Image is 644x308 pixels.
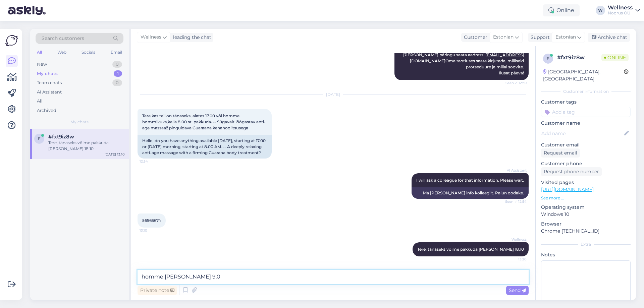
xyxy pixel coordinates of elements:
div: Customer information [541,88,631,95]
span: Search customers [42,35,84,42]
span: AI Assistant [501,168,527,173]
div: [GEOGRAPHIC_DATA], [GEOGRAPHIC_DATA] [543,68,624,82]
span: Seen ✓ 12:39 [501,80,527,85]
span: My chats [70,119,89,125]
p: Browser [541,221,631,228]
p: Customer phone [541,160,631,167]
div: leading the chat [170,34,211,41]
input: Add a tag [541,107,631,117]
div: Tere, tänaseks võime pakkuda [PERSON_NAME] 18.10 [48,140,125,152]
div: 1 [114,70,122,77]
input: Add name [541,130,623,137]
div: Support [528,34,550,41]
div: Private note [138,286,177,295]
div: Extra [541,241,631,247]
span: I will ask a colleague for that information. Please wait. [416,178,524,183]
span: Send [509,287,526,293]
span: Tere. [PERSON_NAME] päringu saata aadressil Oma taotluses saate kirjutada, milliseid protseduure ... [403,46,525,75]
div: My chats [37,70,58,77]
div: Wellness [608,5,633,10]
p: Visited pages [541,179,631,186]
div: Hello, do you have anything available [DATE], starting at 17.00 or [DATE] morning, starting at 8.... [138,135,272,159]
div: Archive chat [588,33,630,42]
div: New [37,61,47,68]
p: Notes [541,251,631,258]
div: [DATE] 13:10 [105,152,125,157]
div: # fxt9iz8w [557,54,601,62]
p: Customer tags [541,99,631,106]
p: Windows 10 [541,211,631,218]
div: AI Assistant [37,89,62,96]
p: Customer email [541,141,631,148]
span: f [547,56,549,61]
textarea: homme [PERSON_NAME] 9. [138,270,529,284]
div: All [37,98,43,105]
div: W [596,6,605,15]
div: Noorus OÜ [608,10,633,16]
span: Tere,kas teil on tänaseks ,alates 17.00 või homme hommikuks,kella 8.00 st pakkuda--- Sügavalt lõõ... [142,113,266,130]
div: Ma [PERSON_NAME] info kolleegilt. Palun oodake. [412,187,529,199]
span: Wellness [501,237,527,242]
p: Operating system [541,204,631,211]
p: Chrome [TECHNICAL_ID] [541,228,631,235]
div: Socials [80,48,97,57]
span: f [38,136,41,141]
span: 13:10 [140,228,165,233]
span: Estonian [555,34,576,41]
p: Customer name [541,120,631,127]
div: 0 [112,61,122,68]
div: Online [543,4,580,16]
div: [DATE] [138,91,529,98]
span: 12:54 [140,159,165,164]
div: Email [109,48,123,57]
div: All [36,48,43,57]
p: See more ... [541,195,631,201]
a: [URL][DOMAIN_NAME] [541,186,594,192]
a: WellnessNoorus OÜ [608,5,640,16]
span: 13:20 [501,257,527,262]
span: Tere, tänaseks võime pakkuda [PERSON_NAME] 18.10 [417,247,524,252]
div: 0 [112,79,122,86]
span: Estonian [493,34,514,41]
div: Team chats [37,79,62,86]
div: Request email [541,148,580,158]
span: Seen ✓ 12:54 [501,199,527,204]
div: Archived [37,107,56,114]
div: Request phone number [541,167,602,176]
span: 56565674 [142,218,161,223]
img: Askly Logo [5,34,18,47]
span: Wellness [141,34,161,41]
div: Web [56,48,68,57]
span: Online [601,54,629,61]
div: Customer [461,34,487,41]
span: #fxt9iz8w [48,134,74,140]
